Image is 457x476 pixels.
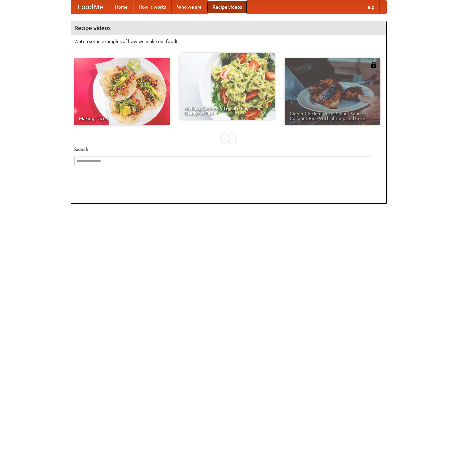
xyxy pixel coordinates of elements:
a: Making Tacos [74,58,170,125]
a: Who we are [172,0,207,14]
p: Watch some examples of how we make our food! [74,38,383,45]
a: Recipe videos [207,0,247,14]
a: FoodMe [71,0,110,14]
a: Help [359,0,380,14]
div: « [222,134,228,143]
a: An Easy, Summery Tomato Pasta That's Ready for Fall [180,53,275,120]
img: 483408.png [370,62,377,68]
div: » [229,134,235,143]
span: An Easy, Summery Tomato Pasta That's Ready for Fall [184,106,270,115]
h4: Recipe videos [71,21,386,35]
span: Making Tacos [79,116,165,121]
h5: Search [74,146,383,153]
a: Home [110,0,133,14]
a: How it works [133,0,172,14]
